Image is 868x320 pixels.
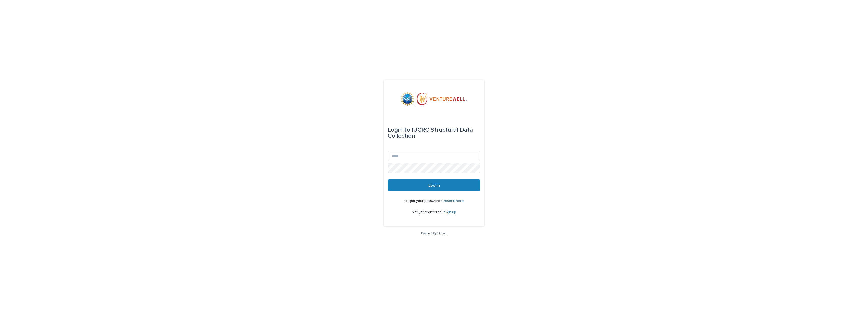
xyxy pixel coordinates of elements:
[388,123,480,143] div: IUCRC Structural Data Collection
[388,127,410,133] span: Login to
[428,183,440,187] span: Log in
[401,92,467,107] img: mWhVGmOKROS2pZaMU8FQ
[388,179,480,191] button: Log in
[443,199,464,203] a: Reset it here
[421,232,447,235] a: Powered By Stacker
[444,210,456,214] a: Sign up
[404,199,443,203] span: Forgot your password?
[412,210,444,214] span: Not yet registered?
